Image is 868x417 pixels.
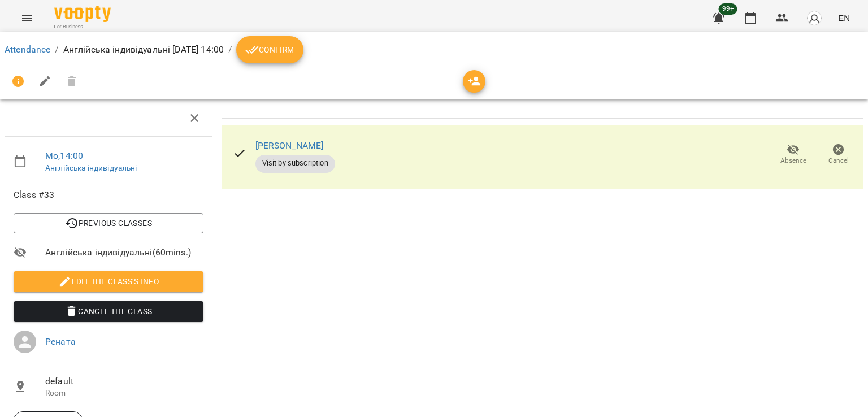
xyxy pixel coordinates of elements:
a: Attendance [5,44,50,55]
a: Рената [45,336,76,347]
button: Edit the class's Info [14,271,203,292]
span: Cancel the class [23,305,194,318]
span: Previous Classes [23,216,194,230]
button: Menu [14,5,41,32]
a: Mo , 14:00 [45,150,83,161]
span: Edit the class's Info [23,275,194,288]
li: / [228,43,232,57]
button: Previous Classes [14,213,203,233]
span: Visit by subscription [255,158,335,168]
li: / [55,43,58,57]
a: [PERSON_NAME] [255,140,324,151]
button: Cancel the class [14,301,203,322]
span: 99+ [719,3,737,15]
span: Class #33 [14,188,203,202]
nav: breadcrumb [5,36,863,63]
a: Англійська індивідуальні [45,163,137,172]
span: Cancel [828,156,849,166]
p: Англійська індивідуальні [DATE] 14:00 [63,43,224,57]
button: Cancel [816,139,861,171]
span: default [45,375,203,388]
span: Англійська індивідуальні ( 60 mins. ) [45,246,203,259]
span: Absence [780,156,806,166]
span: Confirm [245,43,294,57]
img: Voopty Logo [54,6,111,22]
button: Absence [771,139,816,171]
p: Room [45,388,203,399]
span: For Business [54,23,111,31]
button: Confirm [236,36,303,63]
